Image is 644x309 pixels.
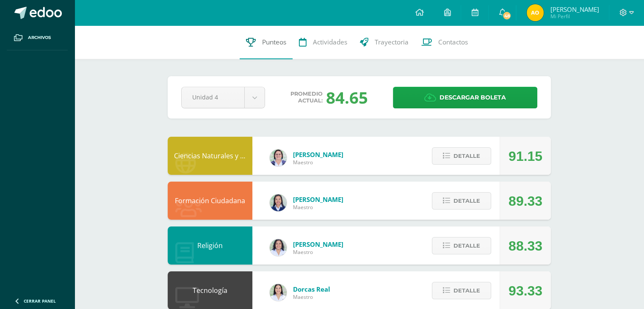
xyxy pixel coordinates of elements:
span: Punteos [262,38,286,47]
button: Detalle [432,192,491,210]
span: Trayectoria [375,38,409,47]
button: Detalle [432,237,491,254]
div: 84.65 [326,86,368,108]
span: Detalle [453,148,480,164]
span: Maestro [293,159,343,166]
img: 118932b65603b730edd868c933d683ea.png [527,4,544,21]
img: 7f3683f90626f244ba2c27139dbb4749.png [270,149,287,166]
span: Descargar boleta [439,87,506,108]
span: Promedio actual: [290,91,323,104]
img: 0720b70caab395a5f554da48e8831271.png [270,194,287,211]
a: Trayectoria [354,25,415,59]
span: Maestro [293,204,343,211]
img: 5833435b0e0c398ee4b261d46f102b9b.png [270,239,287,256]
span: Detalle [453,283,480,298]
span: Contactos [438,38,468,47]
a: Punteos [240,25,293,59]
span: Archivos [28,34,51,41]
span: [PERSON_NAME] [293,195,343,204]
span: [PERSON_NAME] [550,5,599,14]
span: Detalle [453,193,480,209]
div: Ciencias Naturales y Tecnología [168,137,252,175]
span: Mi Perfil [550,13,599,20]
span: Maestro [293,248,343,256]
span: 48 [502,11,511,20]
span: Maestro [293,293,330,301]
div: 91.15 [509,137,542,175]
div: Formación Ciudadana [168,182,252,220]
div: 88.33 [509,227,542,265]
span: [PERSON_NAME] [293,150,343,159]
span: Cerrar panel [24,298,56,304]
span: Unidad 4 [192,87,234,107]
span: Dorcas Real [293,285,330,293]
button: Detalle [432,282,491,299]
div: 89.33 [509,182,542,220]
a: Contactos [415,25,474,59]
a: Unidad 4 [182,87,265,108]
button: Detalle [432,147,491,165]
a: Actividades [293,25,354,59]
a: Archivos [7,25,68,50]
span: Detalle [453,238,480,254]
span: [PERSON_NAME] [293,240,343,248]
img: be86f1430f5fbfb0078a79d329e704bb.png [270,284,287,301]
span: Actividades [313,38,347,47]
div: Religión [168,226,252,265]
a: Descargar boleta [393,87,537,108]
